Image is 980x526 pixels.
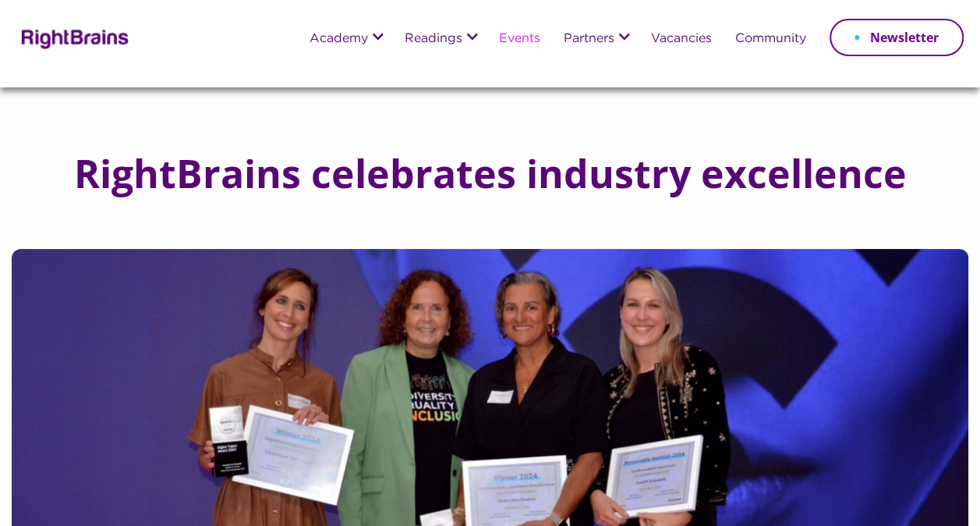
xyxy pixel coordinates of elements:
a: Partners [564,33,614,46]
a: Events [499,33,540,46]
a: Vacancies [651,33,712,46]
h1: RightBrains celebrates industry excellence [74,154,907,193]
img: Rightbrains [16,27,129,49]
a: Readings [405,33,462,46]
a: Community [735,33,806,46]
a: Newsletter [830,19,964,56]
a: Academy [310,33,368,46]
